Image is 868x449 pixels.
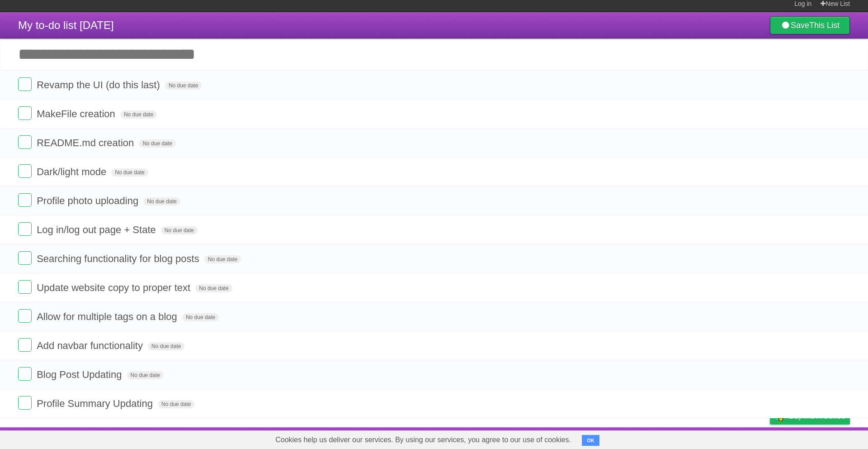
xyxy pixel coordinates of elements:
[139,139,175,148] span: No due date
[37,224,158,235] span: Log in/log out page + State
[37,79,162,91] span: Revamp the UI (do this last)
[18,19,114,31] span: My to-do list [DATE]
[37,398,155,409] span: Profile Summary Updating
[127,371,164,379] span: No due date
[37,195,141,206] span: Profile photo uploading
[37,253,202,264] span: Searching functionality for blog posts
[18,222,32,236] label: Done
[37,166,108,177] span: Dark/light mode
[18,106,32,120] label: Done
[37,369,124,380] span: Blog Post Updating
[809,21,840,30] b: This List
[18,77,32,91] label: Done
[679,430,716,447] a: Developers
[789,408,845,424] span: Buy me a coffee
[37,108,118,119] span: MakeFile creation
[195,284,232,292] span: No due date
[37,137,136,148] span: README.md creation
[37,340,145,351] span: Add navbar functionality
[18,135,32,149] label: Done
[18,251,32,265] label: Done
[18,338,32,352] label: Done
[18,309,32,323] label: Done
[111,168,148,177] span: No due date
[37,311,179,322] span: Allow for multiple tags on a blog
[18,193,32,207] label: Done
[770,16,850,34] a: SaveThis List
[793,430,850,447] a: Suggest a feature
[148,342,184,350] span: No due date
[18,280,32,294] label: Done
[158,400,194,408] span: No due date
[266,431,580,449] span: Cookies help us deliver our services. By using our services, you agree to our use of cookies.
[37,282,193,293] span: Update website copy to proper text
[18,367,32,381] label: Done
[727,430,747,447] a: Terms
[143,197,180,205] span: No due date
[582,435,599,446] button: OK
[120,110,157,119] span: No due date
[650,430,669,447] a: About
[161,226,198,234] span: No due date
[18,396,32,410] label: Done
[18,164,32,178] label: Done
[182,313,219,321] span: No due date
[204,255,241,263] span: No due date
[165,81,202,90] span: No due date
[758,430,782,447] a: Privacy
